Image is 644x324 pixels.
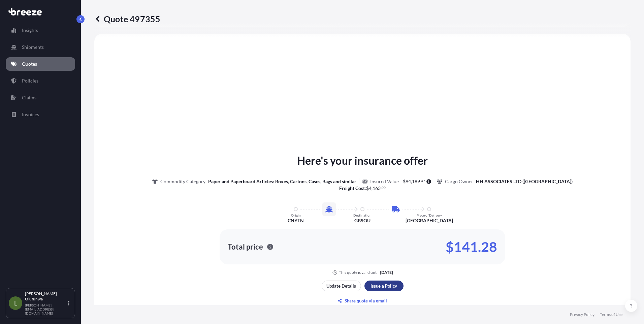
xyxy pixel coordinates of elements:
p: [PERSON_NAME] Olufunwa [25,291,67,302]
p: [DATE] [380,270,393,275]
p: [GEOGRAPHIC_DATA] [406,217,453,224]
p: Shipments [22,44,44,51]
a: Quotes [6,57,75,71]
span: $ [366,186,369,191]
p: Share quote via email [345,297,387,304]
p: Total price [228,244,263,250]
a: Insights [6,24,75,37]
a: Invoices [6,108,75,121]
p: Paper and Paperboard Articles: Boxes, Cartons, Cases, Bags and similar [208,178,356,185]
span: 189 [412,179,420,184]
p: Destination [353,213,372,217]
span: . [381,187,382,189]
a: Shipments [6,40,75,54]
span: 47 [421,180,425,182]
span: 00 [382,187,386,189]
p: $141.28 [446,241,497,252]
p: Insights [22,27,38,34]
button: Update Details [322,281,361,291]
span: 163 [373,186,381,191]
p: Issue a Policy [371,283,397,289]
p: Quote 497355 [94,13,160,24]
p: [PERSON_NAME][EMAIL_ADDRESS][DOMAIN_NAME] [25,303,67,315]
p: HH ASSOCIATES LTD ([GEOGRAPHIC_DATA]) [476,178,573,185]
p: Here's your insurance offer [297,153,428,169]
p: Update Details [326,283,356,289]
span: 4 [369,186,372,191]
p: Commodity Category [160,178,205,185]
a: Terms of Use [600,312,622,317]
span: L [14,300,17,306]
span: , [372,186,373,191]
b: Freight Cost [339,185,365,191]
p: : [339,185,386,192]
a: Policies [6,74,75,88]
p: Insured Value [370,178,399,185]
span: , [411,179,412,184]
p: Claims [22,94,36,101]
p: Policies [22,77,38,84]
span: 94 [406,179,411,184]
a: Claims [6,91,75,104]
p: This quote is valid until [339,270,379,275]
p: Quotes [22,61,37,67]
p: Invoices [22,111,39,118]
p: CNYTN [288,217,304,224]
button: Share quote via email [322,295,404,306]
button: Issue a Policy [364,281,404,291]
p: Cargo Owner [445,178,473,185]
p: Origin [291,213,301,217]
span: $ [403,179,406,184]
span: . [420,180,421,182]
a: Privacy Policy [570,312,594,317]
p: GBSOU [354,217,371,224]
p: Place of Delivery [417,213,442,217]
